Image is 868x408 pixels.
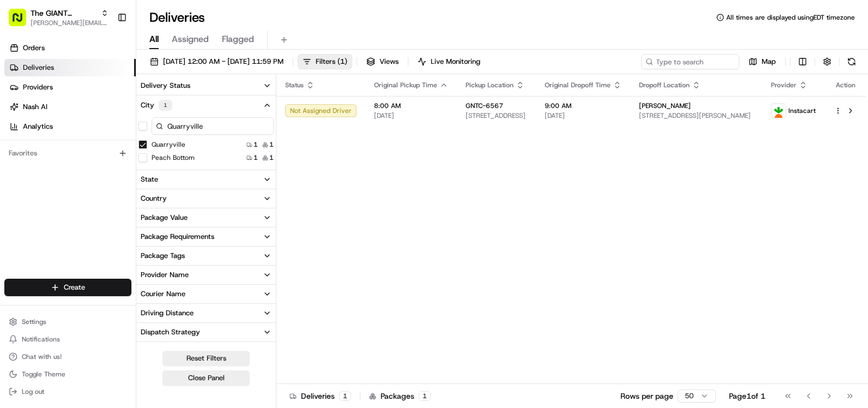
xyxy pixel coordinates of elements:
button: The GIANT Company [31,8,97,19]
span: Original Dropoff Time [545,81,611,89]
button: Provider Name [136,266,276,284]
img: profile_instacart_ahold_partner.png [771,104,786,118]
div: Courier Name [141,289,185,299]
span: Live Monitoring [431,57,480,67]
h1: Deliveries [149,9,205,26]
div: Start new chat [37,104,179,115]
a: 💻API Documentation [88,154,179,173]
button: [PERSON_NAME][EMAIL_ADDRESS][DOMAIN_NAME] [31,19,108,27]
button: Package Tags [136,247,276,265]
button: Start new chat [185,107,198,121]
button: Reset Filters [162,351,250,366]
span: [DATE] [374,111,448,120]
span: Instacart [788,106,816,115]
span: Knowledge Base [22,158,83,169]
span: Map [762,57,776,67]
p: Welcome 👋 [11,44,198,61]
button: Toggle Theme [4,367,131,382]
span: GNTC-6567 [466,101,503,110]
span: 1 [269,153,274,162]
div: Package Tags [141,251,185,261]
span: Chat with us! [22,352,62,361]
div: We're available if you need us! [37,115,138,124]
span: Settings [22,317,46,326]
button: State [136,170,276,189]
span: 8:00 AM [374,101,448,110]
span: Assigned [172,33,209,46]
span: Provider [771,81,797,89]
div: State [141,175,158,184]
a: Deliveries [4,59,136,76]
span: 9:00 AM [545,101,622,110]
span: Filters [316,57,347,67]
span: Pickup Location [466,81,514,89]
button: Settings [4,314,131,329]
a: 📗Knowledge Base [7,154,88,173]
button: Views [361,54,403,69]
a: Analytics [4,118,136,135]
span: Log out [22,387,44,396]
div: Favorites [4,145,131,162]
span: Status [285,81,304,89]
button: City1 [136,95,276,115]
button: Refresh [844,54,859,69]
input: Type to search [641,54,739,69]
div: 📗 [11,159,20,168]
button: Delivery Status [136,76,276,95]
div: Dispatch Strategy [141,327,200,337]
a: Nash AI [4,98,136,116]
span: Orders [23,43,45,53]
span: Toggle Theme [22,370,65,379]
span: Create [64,283,85,292]
div: Packages [369,391,431,401]
div: Page 1 of 1 [729,391,765,401]
div: Delivery Status [141,81,190,91]
span: Dropoff Location [639,81,690,89]
span: All [149,33,159,46]
input: City [152,117,274,135]
div: Provider Name [141,270,189,280]
button: Package Requirements [136,227,276,246]
div: 1 [419,391,431,401]
span: [DATE] [545,111,622,120]
button: Create [4,279,131,296]
span: [PERSON_NAME] [639,101,691,110]
button: Package Value [136,208,276,227]
label: Peach Bottom [152,153,195,162]
span: [DATE] 12:00 AM - [DATE] 11:59 PM [163,57,284,67]
div: Deliveries [290,391,351,401]
span: Deliveries [23,63,54,73]
div: Country [141,194,167,203]
span: Notifications [22,335,60,344]
p: Rows per page [620,391,673,401]
span: [STREET_ADDRESS] [466,111,527,120]
span: API Documentation [103,158,175,169]
div: Action [834,81,857,89]
span: [STREET_ADDRESS][PERSON_NAME] [639,111,754,120]
span: Pylon [108,185,132,193]
button: Close Panel [162,370,250,386]
div: 1 [159,100,172,111]
div: 💻 [92,159,101,168]
button: Notifications [4,332,131,347]
button: Filters(1) [298,54,352,69]
button: Dispatch Strategy [136,323,276,341]
button: Driving Distance [136,304,276,322]
span: Flagged [222,33,254,46]
a: Providers [4,79,136,96]
div: Driving Distance [141,308,194,318]
div: 1 [339,391,351,401]
input: Clear [28,70,180,82]
span: Original Pickup Time [374,81,437,89]
button: Country [136,189,276,208]
span: 1 [254,140,258,149]
button: Log out [4,384,131,399]
button: Live Monitoring [413,54,485,69]
span: Views [379,57,399,67]
button: Map [744,54,781,69]
a: Powered byPylon [77,184,132,193]
span: Nash AI [23,102,47,112]
div: Package Requirements [141,232,214,242]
